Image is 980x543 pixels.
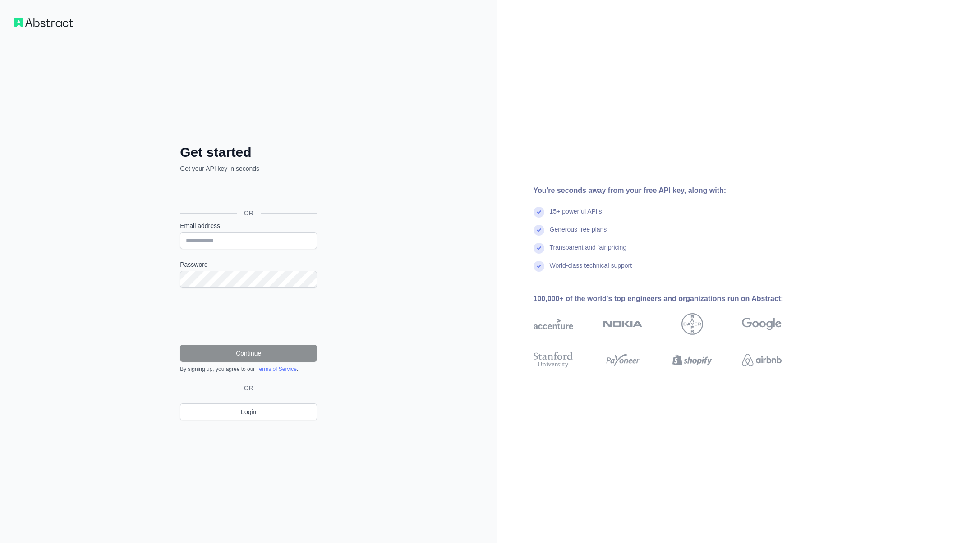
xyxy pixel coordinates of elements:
[681,313,703,335] img: bayer
[180,144,317,160] h2: Get started
[237,209,261,218] span: OR
[180,221,317,230] label: Email address
[603,350,643,370] img: payoneer
[742,350,782,370] img: airbnb
[672,350,712,370] img: shopify
[180,164,317,173] p: Get your API key in seconds
[534,207,544,218] img: check mark
[180,403,317,420] a: Login
[534,261,544,272] img: check mark
[180,365,317,373] div: By signing up, you agree to our .
[534,313,573,335] img: accenture
[603,313,643,335] img: nokia
[534,243,544,254] img: check mark
[534,293,810,304] div: 100,000+ of the world's top engineers and organizations run on Abstract:
[550,261,632,279] div: World-class technical support
[256,366,296,372] a: Terms of Service
[550,207,602,225] div: 15+ powerful API's
[180,299,317,334] iframe: reCAPTCHA
[175,183,320,203] iframe: Nút Đăng nhập bằng Google
[180,345,317,362] button: Continue
[550,225,607,243] div: Generous free plans
[550,243,627,261] div: Transparent and fair pricing
[534,185,810,196] div: You're seconds away from your free API key, along with:
[14,18,73,27] img: Workflow
[534,225,544,236] img: check mark
[534,350,573,370] img: stanford university
[180,260,317,269] label: Password
[742,313,782,335] img: google
[240,383,257,392] span: OR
